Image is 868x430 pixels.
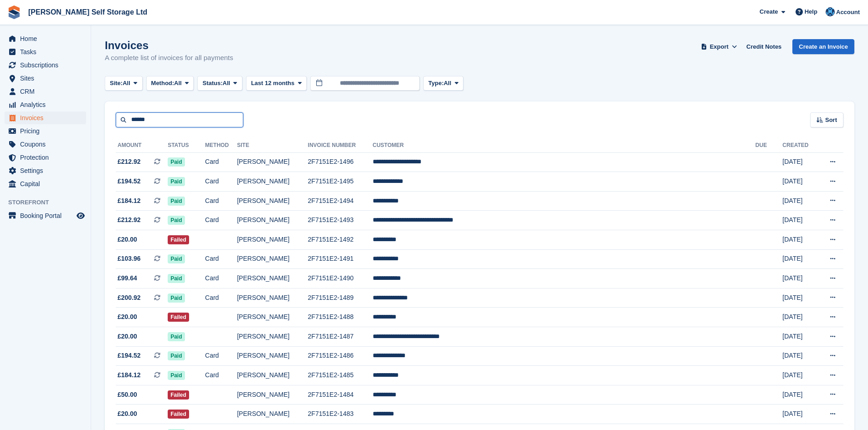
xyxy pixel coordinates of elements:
[20,125,75,137] span: Pricing
[237,191,308,211] td: [PERSON_NAME]
[782,269,817,288] td: [DATE]
[223,79,231,88] span: All
[205,211,237,230] td: Card
[237,211,308,230] td: [PERSON_NAME]
[805,7,817,16] span: Help
[20,164,75,177] span: Settings
[118,215,141,225] span: £212.92
[308,211,373,230] td: 2F7151E2-1493
[782,230,817,250] td: [DATE]
[760,7,778,16] span: Create
[123,79,130,88] span: All
[782,405,817,424] td: [DATE]
[168,235,189,244] span: Failed
[782,191,817,211] td: [DATE]
[444,79,452,88] span: All
[205,366,237,385] td: Card
[205,191,237,211] td: Card
[5,59,86,71] a: menu
[20,209,75,222] span: Booking Portal
[168,371,185,380] span: Paid
[105,76,143,91] button: Site: All
[782,249,817,269] td: [DATE]
[168,138,205,153] th: Status
[118,177,141,186] span: £194.52
[308,269,373,288] td: 2F7151E2-1490
[5,72,86,85] a: menu
[5,32,86,45] a: menu
[308,385,373,405] td: 2F7151E2-1484
[168,410,189,419] span: Failed
[308,288,373,308] td: 2F7151E2-1489
[237,405,308,424] td: [PERSON_NAME]
[5,85,86,98] a: menu
[118,196,141,206] span: £184.12
[118,409,137,419] span: £20.00
[5,209,86,222] a: menu
[782,138,817,153] th: Created
[118,254,141,263] span: £103.96
[205,152,237,172] td: Card
[105,39,233,51] h1: Invoices
[237,366,308,385] td: [PERSON_NAME]
[168,293,185,303] span: Paid
[743,39,785,54] a: Credit Notes
[308,346,373,366] td: 2F7151E2-1486
[20,72,75,85] span: Sites
[5,177,86,190] a: menu
[205,269,237,288] td: Card
[5,151,86,164] a: menu
[251,79,294,88] span: Last 12 months
[197,76,242,91] button: Status: All
[168,157,185,167] span: Paid
[118,370,141,380] span: £184.12
[75,210,86,221] a: Preview store
[782,327,817,347] td: [DATE]
[168,332,185,341] span: Paid
[308,152,373,172] td: 2F7151E2-1496
[5,164,86,177] a: menu
[168,390,189,400] span: Failed
[373,138,755,153] th: Customer
[168,216,185,225] span: Paid
[20,98,75,111] span: Analytics
[237,269,308,288] td: [PERSON_NAME]
[237,152,308,172] td: [PERSON_NAME]
[308,405,373,424] td: 2F7151E2-1483
[428,79,444,88] span: Type:
[792,39,854,54] a: Create an Invoice
[308,327,373,347] td: 2F7151E2-1487
[168,274,185,283] span: Paid
[205,346,237,366] td: Card
[118,293,141,303] span: £200.92
[237,230,308,250] td: [PERSON_NAME]
[205,249,237,269] td: Card
[755,138,782,153] th: Due
[782,346,817,366] td: [DATE]
[168,351,185,360] span: Paid
[20,46,75,58] span: Tasks
[836,8,860,17] span: Account
[205,172,237,192] td: Card
[782,385,817,405] td: [DATE]
[308,308,373,327] td: 2F7151E2-1488
[118,351,141,360] span: £194.52
[20,59,75,71] span: Subscriptions
[237,249,308,269] td: [PERSON_NAME]
[237,172,308,192] td: [PERSON_NAME]
[168,197,185,206] span: Paid
[151,79,175,88] span: Method:
[20,177,75,190] span: Capital
[118,390,137,400] span: £50.00
[20,151,75,164] span: Protection
[308,366,373,385] td: 2F7151E2-1485
[118,332,137,341] span: £20.00
[782,366,817,385] td: [DATE]
[118,235,137,244] span: £20.00
[423,76,463,91] button: Type: All
[5,125,86,137] a: menu
[5,98,86,111] a: menu
[237,308,308,327] td: [PERSON_NAME]
[116,138,168,153] th: Amount
[5,138,86,151] a: menu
